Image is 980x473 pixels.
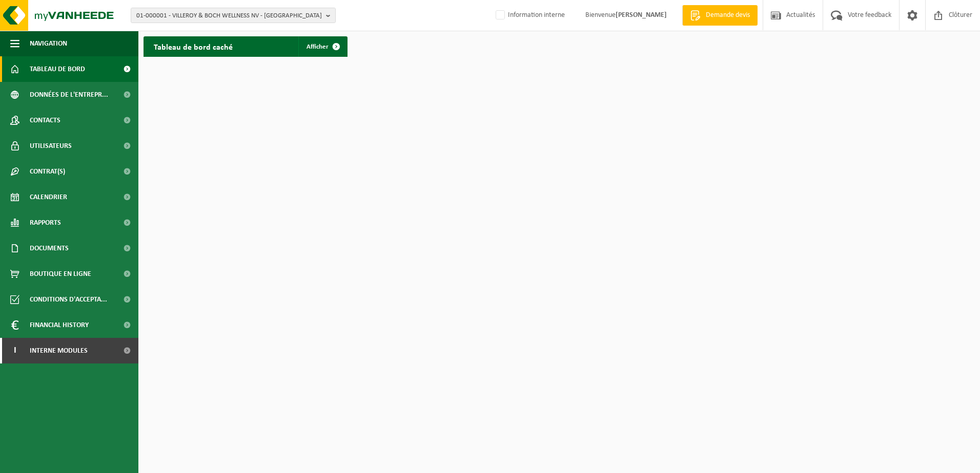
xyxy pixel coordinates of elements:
[30,159,65,184] span: Contrat(s)
[30,82,108,107] span: Données de l'entrepr...
[30,107,60,133] span: Contacts
[30,312,89,338] span: Financial History
[10,338,19,363] span: I
[298,36,346,57] a: Afficher
[30,210,61,235] span: Rapports
[30,338,88,363] span: Interne modules
[616,11,667,19] strong: [PERSON_NAME]
[30,287,107,312] span: Conditions d'accepta...
[30,31,67,56] span: Navigation
[136,8,322,24] span: 01-000001 - VILLEROY & BOCH WELLNESS NV - [GEOGRAPHIC_DATA]
[30,56,85,82] span: Tableau de bord
[144,36,243,56] h2: Tableau de bord caché
[30,261,91,287] span: Boutique en ligne
[307,44,329,50] span: Afficher
[703,10,752,20] span: Demande devis
[494,8,565,23] label: Information interne
[131,8,336,23] button: 01-000001 - VILLEROY & BOCH WELLNESS NV - [GEOGRAPHIC_DATA]
[30,133,72,159] span: Utilisateurs
[682,5,758,26] a: Demande devis
[30,235,69,261] span: Documents
[30,184,67,210] span: Calendrier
